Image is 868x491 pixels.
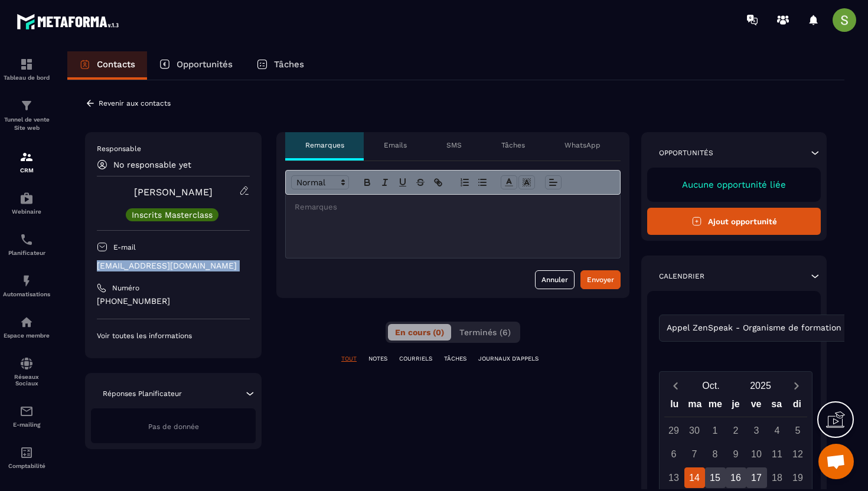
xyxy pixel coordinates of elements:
[399,355,432,363] p: COURRIELS
[3,74,50,81] p: Tableau de bord
[580,270,621,289] button: Envoyer
[395,328,444,337] span: En cours (0)
[3,141,50,182] a: formationformationCRM
[705,444,726,464] div: 8
[787,396,807,417] div: di
[19,57,34,71] img: formation
[684,467,705,488] div: 14
[659,179,809,190] p: Aucune opportunité liée
[368,355,387,363] p: NOTES
[3,265,50,306] a: automationsautomationsAutomatisations
[3,421,50,428] p: E-mailing
[97,260,250,271] p: [EMAIL_ADDRESS][DOMAIN_NAME]
[19,404,34,418] img: email
[659,148,713,158] p: Opportunités
[305,140,344,150] p: Remarques
[766,396,787,417] div: sa
[19,356,34,371] img: social-network
[103,389,182,398] p: Réponses Planificateur
[384,140,407,150] p: Emails
[767,467,788,488] div: 18
[17,11,123,32] img: logo
[501,140,525,150] p: Tâches
[3,48,50,90] a: formationformationTableau de bord
[705,396,726,417] div: me
[341,355,357,363] p: TOUT
[3,374,50,387] p: Réseaux Sociaux
[3,116,50,132] p: Tunnel de vente Site web
[647,208,821,235] button: Ajout opportunité
[746,420,767,441] div: 3
[3,182,50,224] a: automationsautomationsWebinaire
[97,59,135,70] p: Contacts
[3,437,50,478] a: accountantaccountantComptabilité
[746,467,767,488] div: 17
[535,270,575,289] button: Annuler
[788,444,808,464] div: 12
[564,140,601,150] p: WhatsApp
[19,274,34,288] img: automations
[587,274,614,286] div: Envoyer
[244,51,316,80] a: Tâches
[3,250,50,256] p: Planificateur
[767,444,788,464] div: 11
[113,243,136,252] p: E-mail
[113,160,191,169] p: No responsable yet
[99,99,171,107] p: Revenir aux contacts
[97,296,250,307] p: [PHONE_NUMBER]
[785,378,807,394] button: Next month
[19,191,34,205] img: automations
[726,467,746,488] div: 16
[112,283,139,293] p: Numéro
[3,224,50,265] a: schedulerschedulerPlanificateur
[788,420,808,441] div: 5
[726,444,746,464] div: 9
[19,315,34,329] img: automations
[664,420,684,441] div: 29
[3,395,50,437] a: emailemailE-mailing
[664,378,686,394] button: Previous month
[664,322,844,335] span: Appel ZenSpeak - Organisme de formation
[134,186,213,198] a: [PERSON_NAME]
[459,328,511,337] span: Terminés (6)
[3,208,50,215] p: Webinaire
[3,306,50,348] a: automationsautomationsEspace membre
[97,144,250,153] p: Responsable
[452,324,518,341] button: Terminés (6)
[664,444,684,464] div: 6
[19,233,34,247] img: scheduler
[767,420,788,441] div: 4
[664,396,685,417] div: lu
[788,467,808,488] div: 19
[818,444,854,479] div: Ouvrir le chat
[736,375,785,396] button: Open years overlay
[684,420,705,441] div: 30
[3,332,50,339] p: Espace membre
[478,355,539,363] p: JOURNAUX D'APPELS
[705,420,726,441] div: 1
[664,467,684,488] div: 13
[19,150,34,164] img: formation
[274,59,304,70] p: Tâches
[148,423,199,431] span: Pas de donnée
[3,291,50,297] p: Automatisations
[746,396,766,417] div: ve
[444,355,466,363] p: TÂCHES
[726,420,746,441] div: 2
[177,59,233,70] p: Opportunités
[3,167,50,174] p: CRM
[147,51,244,80] a: Opportunités
[3,463,50,469] p: Comptabilité
[19,446,34,460] img: accountant
[705,467,726,488] div: 15
[3,90,50,141] a: formationformationTunnel de vente Site web
[685,396,706,417] div: ma
[686,375,736,396] button: Open months overlay
[746,444,767,464] div: 10
[97,331,250,341] p: Voir toutes les informations
[844,322,853,335] input: Search for option
[3,348,50,395] a: social-networksocial-networkRéseaux Sociaux
[446,140,462,150] p: SMS
[726,396,746,417] div: je
[132,211,213,219] p: Inscrits Masterclass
